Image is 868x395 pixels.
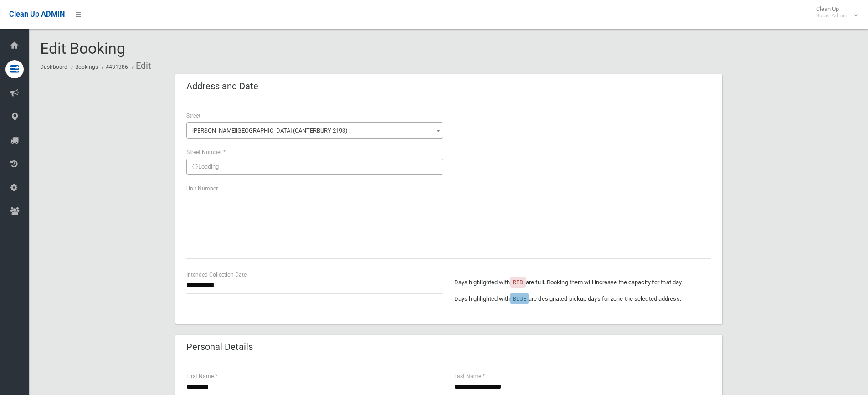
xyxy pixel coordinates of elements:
[454,277,711,288] p: Days highlighted with are full. Booking them will increase the capacity for that day.
[513,279,524,286] span: RED
[186,159,443,175] div: Loading
[75,64,98,70] a: Bookings
[175,77,269,95] header: Address and Date
[454,293,711,304] p: Days highlighted with are designated pickup days for zone the selected address.
[175,338,264,356] header: Personal Details
[129,57,151,74] li: Edit
[106,64,128,70] a: #431386
[40,39,125,57] span: Edit Booking
[513,295,526,302] span: BLUE
[812,5,857,19] span: Clean Up
[9,10,65,19] span: Clean Up ADMIN
[186,122,443,139] span: Charles Street (CANTERBURY 2193)
[189,124,441,137] span: Charles Street (CANTERBURY 2193)
[816,12,847,19] small: Super Admin
[40,64,67,70] a: Dashboard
